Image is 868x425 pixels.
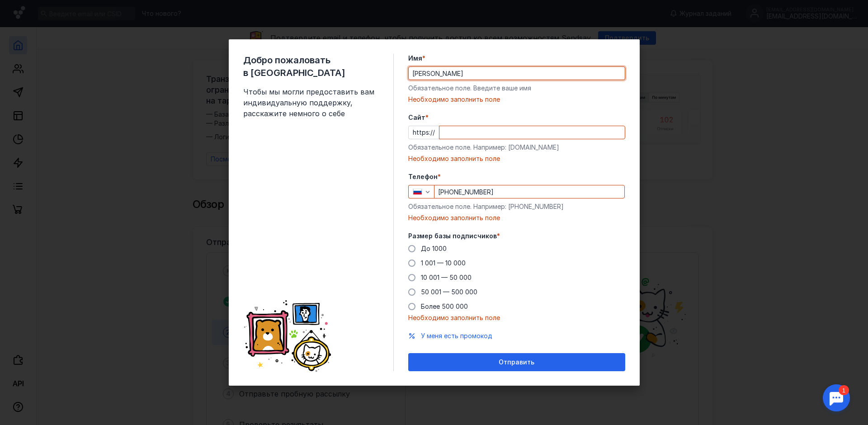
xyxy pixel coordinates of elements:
span: До 1000 [421,245,447,252]
span: Cайт [408,113,425,122]
div: Обязательное поле. Например: [DOMAIN_NAME] [408,143,625,152]
button: У меня есть промокод [421,331,492,340]
span: Имя [408,54,422,63]
div: Необходимо заполнить поле [408,313,625,322]
div: Необходимо заполнить поле [408,213,625,222]
span: Добро пожаловать в [GEOGRAPHIC_DATA] [243,54,379,79]
div: 1 [20,5,31,15]
span: У меня есть промокод [421,332,492,340]
span: Отправить [499,359,534,366]
span: Размер базы подписчиков [408,231,497,241]
button: Отправить [408,353,625,371]
span: Телефон [408,172,438,181]
div: Необходимо заполнить поле [408,95,625,104]
div: Обязательное поле. Введите ваше имя [408,84,625,93]
span: Более 500 000 [421,302,468,310]
span: 10 001 — 50 000 [421,274,472,281]
span: 1 001 — 10 000 [421,259,466,267]
span: 50 001 — 500 000 [421,288,477,296]
span: Чтобы мы могли предоставить вам индивидуальную поддержку, расскажите немного о себе [243,86,379,119]
div: Необходимо заполнить поле [408,154,625,163]
div: Обязательное поле. Например: [PHONE_NUMBER] [408,202,625,211]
